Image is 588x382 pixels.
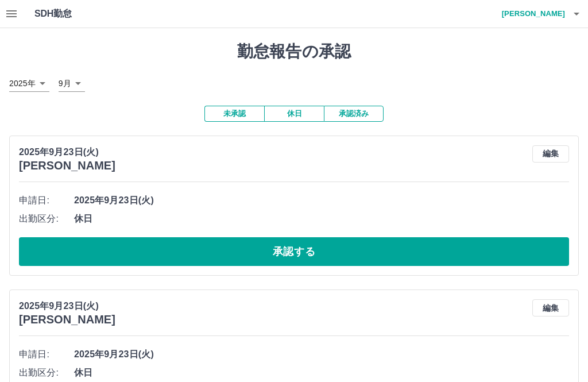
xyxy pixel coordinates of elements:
[19,299,115,313] p: 2025年9月23日(火)
[74,212,569,226] span: 休日
[19,159,115,172] h3: [PERSON_NAME]
[74,348,569,361] span: 2025年9月23日(火)
[9,42,579,61] h1: 勤怠報告の承認
[19,348,74,361] span: 申請日:
[532,299,569,317] button: 編集
[532,145,569,163] button: 編集
[264,106,324,122] button: 休日
[19,145,115,159] p: 2025年9月23日(火)
[204,106,264,122] button: 未承認
[19,313,115,326] h3: [PERSON_NAME]
[19,194,74,207] span: 申請日:
[74,366,569,380] span: 休日
[19,237,569,266] button: 承認する
[19,366,74,380] span: 出勤区分:
[74,194,569,207] span: 2025年9月23日(火)
[59,75,85,92] div: 9月
[9,75,49,92] div: 2025年
[19,212,74,226] span: 出勤区分:
[324,106,384,122] button: 承認済み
